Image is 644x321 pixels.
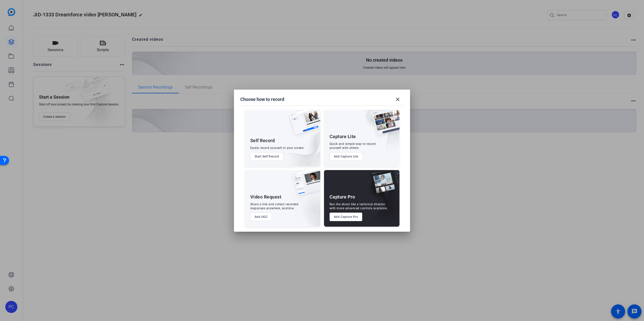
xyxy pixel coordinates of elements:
[250,202,299,210] div: Share a link and collect recorded responses anywhere, anytime.
[354,110,399,160] img: embarkstudio-capture-lite.png
[330,134,356,140] div: Capture Lite
[276,121,320,166] img: embarkstudio-self-record.png
[362,176,399,227] img: embarkstudio-capture-pro.png
[250,146,305,150] div: Easily record yourself or your screen.
[250,152,284,161] button: Start Self Record
[250,194,281,200] div: Video Request
[330,152,363,161] button: Add Capture Lite
[368,110,399,140] img: capture-lite.png
[291,186,320,227] img: embarkstudio-ugc-content.png
[286,110,320,140] img: self-record.png
[330,213,363,221] button: Add Capture Pro
[330,142,376,150] div: Quick and simple way to record yourself with others.
[330,194,355,200] div: Capture Pro
[250,213,272,221] button: Add UGC
[240,96,284,102] h1: Choose how to record
[250,138,275,144] div: Self Record
[330,202,388,210] div: Run the shoot like a technical director, with more advanced controls available.
[289,170,320,200] img: ugc-content.png
[395,96,401,102] mat-icon: close
[366,170,399,201] img: capture-pro.png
